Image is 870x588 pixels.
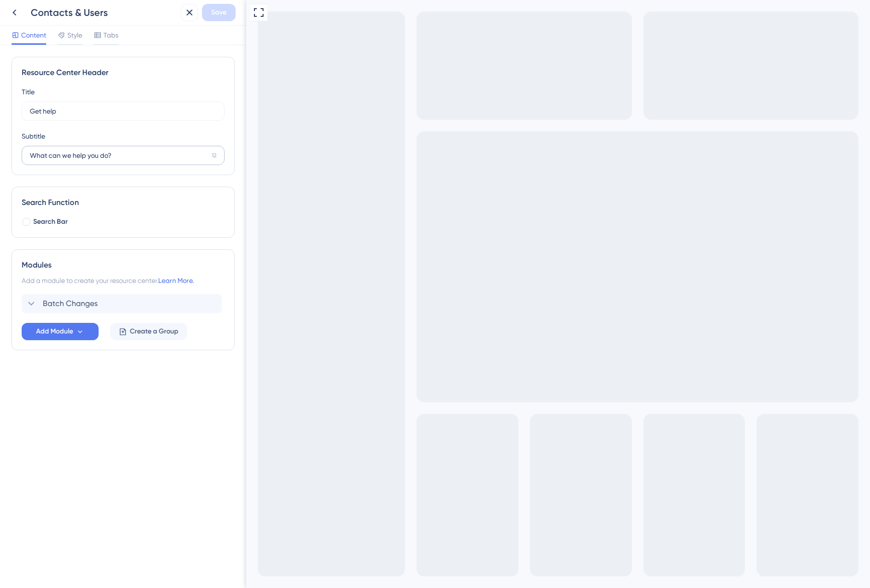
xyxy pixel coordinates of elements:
span: Tabs [103,29,118,41]
button: Create a Group [110,323,187,340]
span: Create a Group [130,326,178,337]
span: Content [21,29,46,41]
div: Title [22,86,35,98]
div: Resource Center Header [22,67,225,78]
span: Save [211,7,227,18]
button: Save [202,4,236,21]
span: Help me [22,2,50,14]
input: Title [30,106,216,116]
a: Learn More. [158,277,194,284]
div: Contacts & Users [31,6,177,19]
div: 3 [56,5,59,13]
span: Search Bar [33,216,68,228]
span: Add a module to create your resource center. [22,277,158,284]
span: Batch Changes [43,298,98,309]
div: Search Function [22,197,225,208]
div: Batch Changes [22,294,225,313]
button: Add Module [22,323,99,340]
div: Subtitle [22,130,45,142]
span: Add Module [36,326,73,337]
input: 12 [30,150,208,161]
div: 12 [212,152,216,159]
span: Style [67,29,82,41]
div: Modules [22,259,225,271]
